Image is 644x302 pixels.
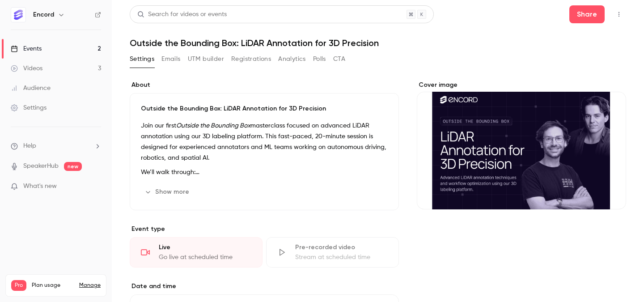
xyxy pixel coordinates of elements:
[130,38,626,48] h1: Outside the Bounding Box: LiDAR Annotation for 3D Precision
[141,167,388,178] p: We’ll walk through:
[176,123,250,129] em: Outside the Bounding Box
[23,182,57,191] span: What's new
[159,243,251,252] div: Live
[141,185,195,199] button: Show more
[23,162,59,171] a: SpeakerHub
[11,8,25,22] img: Encord
[313,52,326,66] button: Polls
[79,282,101,289] a: Manage
[295,243,388,252] div: Pre-recorded video
[11,44,42,53] div: Events
[64,162,82,171] span: new
[266,237,399,268] div: Pre-recorded videoStream at scheduled time
[137,10,227,19] div: Search for videos or events
[161,52,180,66] button: Emails
[11,84,51,93] div: Audience
[141,120,388,163] p: Join our first masterclass focused on advanced LiDAR annotation using our 3D labeling platform. T...
[11,141,101,151] li: help-dropdown-opener
[130,237,263,268] div: LiveGo live at scheduled time
[569,5,605,23] button: Share
[33,10,54,19] h6: Encord
[141,104,388,113] p: Outside the Bounding Box: LiDAR Annotation for 3D Precision
[333,52,345,66] button: CTA
[188,52,224,66] button: UTM builder
[295,253,388,262] div: Stream at scheduled time
[11,280,26,291] span: Pro
[130,81,399,89] label: About
[11,64,42,73] div: Videos
[231,52,271,66] button: Registrations
[130,282,399,291] label: Date and time
[159,253,251,262] div: Go live at scheduled time
[23,141,36,151] span: Help
[417,81,626,89] label: Cover image
[278,52,306,66] button: Analytics
[130,52,154,66] button: Settings
[130,225,399,234] p: Event type
[32,282,74,289] span: Plan usage
[11,103,47,112] div: Settings
[417,81,626,209] section: Cover image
